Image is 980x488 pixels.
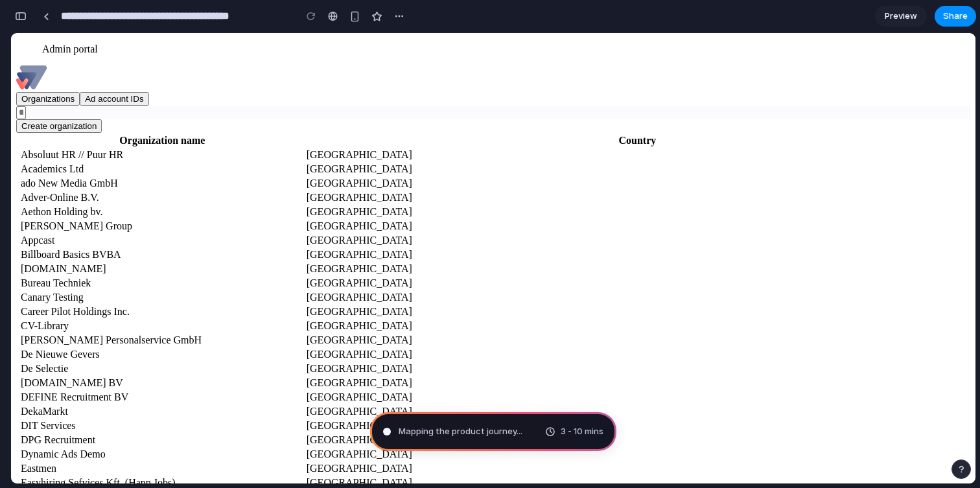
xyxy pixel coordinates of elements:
span: De Selectie [10,330,57,341]
span: Absoluut HR // Puur HR [10,116,112,127]
td: [GEOGRAPHIC_DATA] [295,115,958,128]
span: Aethon Holding bv. [10,173,92,184]
td: [GEOGRAPHIC_DATA] [295,144,958,157]
td: [GEOGRAPHIC_DATA] [295,415,958,428]
span: Ad account IDs [74,61,132,71]
span: Organizations [10,61,64,71]
td: [GEOGRAPHIC_DATA] [295,158,958,171]
span: [PERSON_NAME] Personalservice GmbH [10,301,191,312]
td: [GEOGRAPHIC_DATA] [295,315,958,328]
span: Easyhiring Sefvices Kft. (Happ Jobs) [10,444,165,455]
span: Preview [885,10,917,23]
span: Adver-Online B.V. [10,159,88,170]
span: Organization name [108,102,194,113]
span: [PERSON_NAME] Group [10,187,121,198]
button: Share [935,6,976,27]
td: [GEOGRAPHIC_DATA] [295,187,958,200]
span: Dynamic Ads Demo [10,415,95,426]
span: Bureau Techniek [10,244,80,255]
td: [GEOGRAPHIC_DATA] [295,343,958,356]
td: [GEOGRAPHIC_DATA] [295,301,958,314]
div: Admin portal [31,10,959,22]
span: CV-Library [10,287,58,298]
span: Eastmen [10,430,45,441]
img: logo [5,32,36,56]
span: Canary Testing [10,259,73,270]
span: Mapping the product journey ... [399,425,522,438]
span: Share [943,10,968,23]
span: [DOMAIN_NAME] [10,230,95,241]
td: [GEOGRAPHIC_DATA] [295,258,958,271]
span: Academics Ltd [10,130,73,141]
td: [GEOGRAPHIC_DATA] [295,443,958,456]
td: [GEOGRAPHIC_DATA] [295,358,958,371]
td: [GEOGRAPHIC_DATA] [295,215,958,228]
td: [GEOGRAPHIC_DATA] [295,272,958,285]
span: [DOMAIN_NAME] BV [10,344,112,355]
td: [GEOGRAPHIC_DATA] [295,130,958,143]
span: Billboard Basics BVBA [10,216,110,227]
span: De Nieuwe Gevers [10,316,89,327]
td: [GEOGRAPHIC_DATA] [295,229,958,242]
button: Create organization [5,86,91,100]
td: [GEOGRAPHIC_DATA] [295,386,958,399]
td: [GEOGRAPHIC_DATA] [295,172,958,185]
span: DEFINE Recruitment BV [10,358,117,369]
td: [GEOGRAPHIC_DATA] [295,329,958,342]
span: Career Pilot Holdings Inc. [10,273,119,284]
td: [GEOGRAPHIC_DATA] [295,401,958,413]
span: 3 - 10 mins [561,425,603,438]
span: DekaMarkt [10,373,57,384]
td: [GEOGRAPHIC_DATA] [295,429,958,442]
td: [GEOGRAPHIC_DATA] [295,372,958,385]
span: DIT Services [10,387,65,398]
td: [GEOGRAPHIC_DATA] [295,286,958,299]
span: ado New Media GmbH [10,145,107,156]
td: [GEOGRAPHIC_DATA] [295,244,958,257]
span: Create organization [10,88,86,98]
td: [GEOGRAPHIC_DATA] [295,201,958,214]
span: Country [607,102,645,113]
span: Appcast [10,202,43,213]
span: DPG Recruitment [10,401,84,412]
a: Preview [875,6,927,27]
